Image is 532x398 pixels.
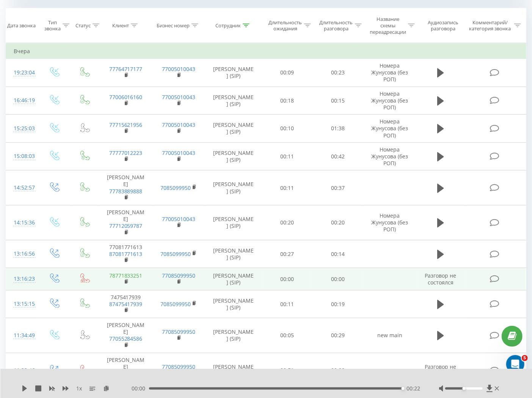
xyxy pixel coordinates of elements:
[109,93,143,101] a: 77006016160
[402,387,405,390] div: Accessibility label
[205,318,262,353] td: [PERSON_NAME] (SIP)
[262,318,313,353] td: 00:05
[14,328,31,343] div: 11:34:49
[262,87,313,115] td: 00:18
[14,363,31,378] div: 11:33:46
[363,59,416,87] td: Номера Жунусова (без РОП)
[75,22,91,29] div: Статус
[99,353,152,388] td: [PERSON_NAME]
[109,121,143,128] a: 77715621956
[522,355,528,361] span: 5
[162,215,195,223] a: 77005010043
[312,171,363,205] td: 00:37
[99,205,152,240] td: [PERSON_NAME]
[99,171,152,205] td: [PERSON_NAME]
[7,22,36,29] div: Дата звонка
[262,171,313,205] td: 00:11
[99,240,152,268] td: 77081771613
[14,180,31,195] div: 14:52:57
[312,87,363,115] td: 00:15
[14,121,31,136] div: 15:25:03
[205,205,262,240] td: [PERSON_NAME] (SIP)
[109,149,143,156] a: 77777012223
[99,290,152,318] td: 7475417939
[312,268,363,290] td: 00:00
[109,300,143,308] a: 87475417939
[14,297,31,311] div: 13:15:15
[14,215,31,230] div: 14:15:36
[162,272,195,279] a: 77085099950
[205,171,262,205] td: [PERSON_NAME] (SIP)
[320,19,353,32] div: Длительность разговора
[44,19,61,32] div: Тип звонка
[160,250,191,257] a: 7085099950
[312,142,363,171] td: 00:42
[109,222,143,229] a: 77712059787
[262,290,313,318] td: 00:11
[112,22,129,29] div: Клиент
[109,250,143,257] a: 87081771613
[363,318,416,353] td: new main
[205,87,262,115] td: [PERSON_NAME] (SIP)
[109,65,143,73] a: 77764717177
[14,246,31,261] div: 13:16:56
[312,59,363,87] td: 00:23
[205,353,262,388] td: [PERSON_NAME] (SIP)
[162,65,195,73] a: 77005010043
[506,355,524,373] iframe: Intercom live chat
[262,353,313,388] td: 00:51
[6,44,526,59] td: Вчера
[262,142,313,171] td: 00:11
[363,142,416,171] td: Номера Жунусова (без РОП)
[425,363,456,377] span: Разговор не состоялся
[14,149,31,164] div: 15:08:03
[162,93,195,101] a: 77005010043
[312,318,363,353] td: 00:29
[162,149,195,156] a: 77005010043
[76,385,82,392] span: 1 x
[205,268,262,290] td: [PERSON_NAME] (SIP)
[463,387,466,390] div: Accessibility label
[312,115,363,143] td: 01:38
[205,240,262,268] td: [PERSON_NAME] (SIP)
[262,115,313,143] td: 00:10
[160,300,191,308] a: 7085099950
[160,184,191,191] a: 7085099950
[109,188,143,195] a: 77783889888
[205,290,262,318] td: [PERSON_NAME] (SIP)
[312,240,363,268] td: 00:14
[425,272,456,286] span: Разговор не состоялся
[269,19,302,32] div: Длительность ожидания
[162,328,195,335] a: 77085099950
[215,22,241,29] div: Сотрудник
[205,142,262,171] td: [PERSON_NAME] (SIP)
[312,205,363,240] td: 00:20
[14,65,31,80] div: 19:23:04
[312,290,363,318] td: 00:19
[262,240,313,268] td: 00:27
[363,115,416,143] td: Номера Жунусова (без РОП)
[14,93,31,108] div: 16:46:19
[157,22,190,29] div: Бизнес номер
[205,59,262,87] td: [PERSON_NAME] (SIP)
[162,363,195,370] a: 77085099950
[132,385,149,392] span: 00:00
[363,205,416,240] td: Номера Жунусова (без РОП)
[312,353,363,388] td: 00:00
[423,19,463,32] div: Аудиозапись разговора
[262,59,313,87] td: 00:09
[162,121,195,128] a: 77005010043
[14,272,31,286] div: 13:16:23
[109,335,143,342] a: 77055284586
[370,16,406,35] div: Название схемы переадресации
[363,87,416,115] td: Номера Жунусова (без РОП)
[205,115,262,143] td: [PERSON_NAME] (SIP)
[109,272,143,279] a: 78771833251
[468,19,512,32] div: Комментарий/категория звонка
[99,318,152,353] td: [PERSON_NAME]
[406,385,420,392] span: 00:22
[262,205,313,240] td: 00:20
[262,268,313,290] td: 00:00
